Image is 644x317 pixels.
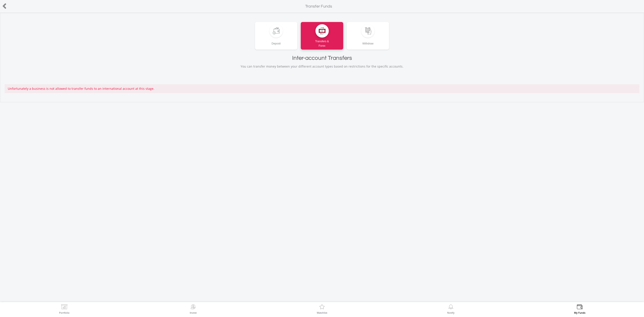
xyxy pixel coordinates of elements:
img: Invest Now [190,304,197,311]
p: You can transfer money between your different account types based on restrictions for the specifi... [5,64,639,69]
label: Portfolio [59,311,70,314]
label: Notify [447,311,455,314]
a: Withdraw [347,22,389,50]
a: Notify [447,304,455,314]
img: View Funds [576,304,583,311]
a: Watchlist [317,304,327,314]
a: Transfers &Forex [301,22,343,50]
img: View Portfolio [61,304,68,311]
div: Withdraw [347,38,389,46]
div: Transfers & Forex [301,38,343,48]
a: My Funds [574,304,585,314]
a: Invest [190,304,197,314]
label: Watchlist [317,311,327,314]
div: Unfortunately a business is not allowed to transfer funds to an international account at this stage. [5,84,639,93]
label: My Funds [574,311,585,314]
img: Watchlist [319,304,325,311]
label: Transfer Funds [305,4,332,9]
a: Portfolio [59,304,70,314]
img: View Notifications [447,304,454,311]
h1: Inter-account Transfers [5,54,639,62]
a: Deposit [255,22,297,50]
label: Invest [190,311,197,314]
div: Deposit [255,38,297,46]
